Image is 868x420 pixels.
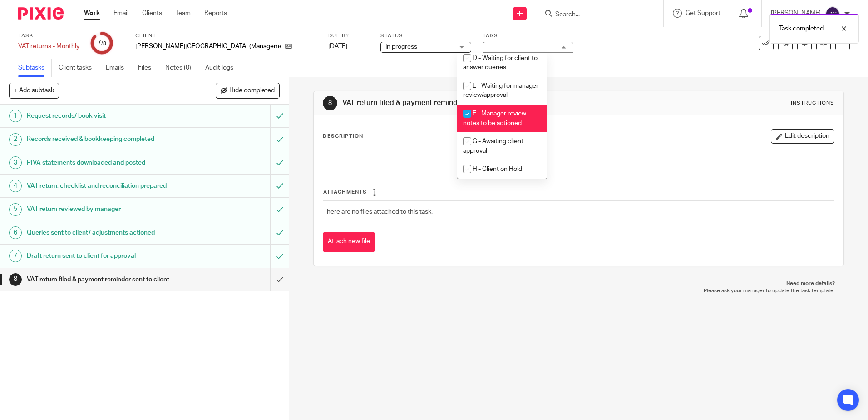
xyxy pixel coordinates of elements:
[9,180,22,192] div: 4
[9,273,22,286] div: 8
[18,32,79,40] label: Task
[771,129,834,144] button: Edit description
[473,166,522,172] span: H - Client on Hold
[59,59,99,77] a: Client tasks
[27,156,183,170] h1: PIVA statements downloaded and posted
[204,9,227,18] a: Reports
[101,41,106,46] small: /8
[27,202,183,216] h1: VAT return reviewed by manager
[9,110,22,122] div: 1
[323,190,367,195] span: Attachments
[106,59,131,77] a: Emails
[135,42,281,51] p: [PERSON_NAME][GEOGRAPHIC_DATA] (Management) Limited
[18,42,79,51] div: VAT returns - Monthly
[825,6,840,21] img: svg%3E
[328,32,369,40] label: Due by
[463,55,538,71] span: D - Waiting for client to answer queries
[323,232,375,252] button: Attach new file
[323,133,363,140] p: Description
[779,24,825,33] p: Task completed.
[27,273,183,286] h1: VAT return filed & payment reminder sent to client
[9,133,22,146] div: 2
[9,156,22,169] div: 3
[205,59,240,77] a: Audit logs
[9,203,22,216] div: 5
[791,100,834,107] div: Instructions
[27,179,183,193] h1: VAT return, checklist and reconciliation prepared
[463,110,526,126] span: F - Manager review notes to be actioned
[229,87,275,95] span: Hide completed
[323,96,337,110] div: 8
[323,209,433,215] span: There are no files attached to this task.
[9,226,22,239] div: 6
[322,287,834,295] p: Please ask your manager to update the task template.
[328,43,347,50] span: [DATE]
[138,59,158,77] a: Files
[9,250,22,262] div: 7
[97,38,106,48] div: 7
[342,98,598,108] h1: VAT return filed & payment reminder sent to client
[113,9,128,18] a: Email
[18,7,64,20] img: Pixie
[380,32,471,40] label: Status
[27,249,183,263] h1: Draft return sent to client for approval
[9,83,59,98] button: + Add subtask
[463,138,523,154] span: G - Awaiting client approval
[165,59,198,77] a: Notes (0)
[135,32,317,40] label: Client
[27,109,183,123] h1: Request records/ book visit
[27,132,183,146] h1: Records received & bookkeeping completed
[176,9,191,18] a: Team
[84,9,100,18] a: Work
[142,9,162,18] a: Clients
[463,83,538,99] span: E - Waiting for manager review/approval
[385,44,417,50] span: In progress
[27,226,183,240] h1: Queries sent to client/ adjustments actioned
[18,59,52,77] a: Subtasks
[322,280,834,287] p: Need more details?
[216,83,280,98] button: Hide completed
